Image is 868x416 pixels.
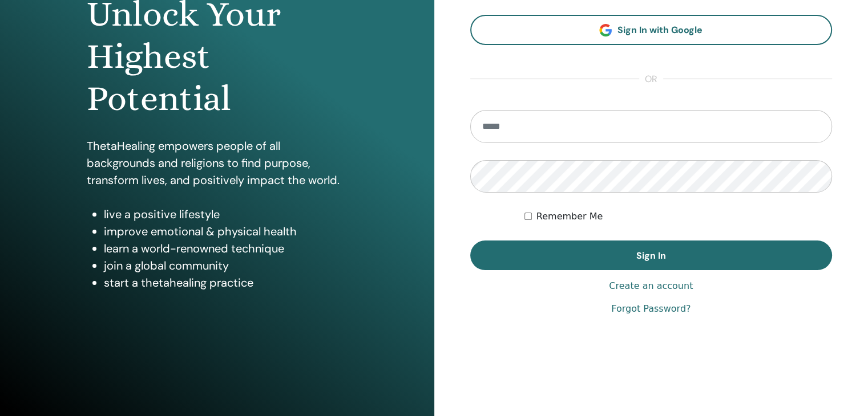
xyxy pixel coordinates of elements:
a: Sign In with Google [470,15,833,45]
span: or [639,72,663,86]
span: Sign In [636,250,666,262]
div: Keep me authenticated indefinitely or until I manually logout [524,210,832,223]
p: ThetaHealing empowers people of all backgrounds and religions to find purpose, transform lives, a... [87,137,348,189]
span: Sign In with Google [617,24,703,36]
label: Remember Me [536,210,603,223]
li: live a positive lifestyle [104,206,348,223]
a: Forgot Password? [611,302,691,316]
li: improve emotional & physical health [104,223,348,240]
button: Sign In [470,240,833,270]
li: learn a world-renowned technique [104,240,348,257]
li: start a thetahealing practice [104,274,348,291]
a: Create an account [609,279,693,293]
li: join a global community [104,257,348,274]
